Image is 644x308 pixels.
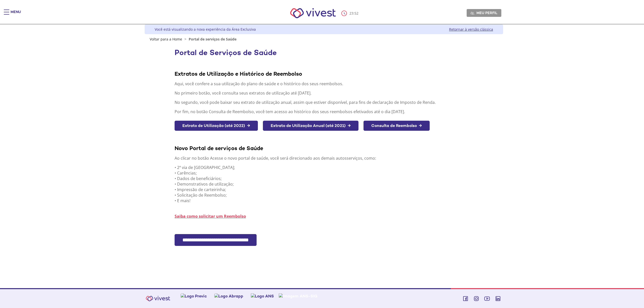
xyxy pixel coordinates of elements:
[364,121,430,131] a: Consulta de Reembolso →
[175,100,473,105] p: No segundo, você pode baixar seu extrato de utilização anual, assim que estiver disponível, para ...
[183,37,188,41] span: >
[341,11,359,16] div: :
[175,49,473,57] h1: Portal de Serviços de Saúde
[467,9,501,17] a: Meu perfil
[181,293,207,299] img: Logo Previc
[150,37,182,41] a: Voltar para a Home
[141,24,503,288] div: Vivest
[214,293,243,299] img: Logo Abrapp
[175,213,246,219] a: Saiba como solicitar um Reembolso
[285,3,342,24] img: Vivest
[476,11,497,15] span: Meu perfil
[349,11,353,16] span: 23
[470,11,474,15] img: Meu perfil
[251,293,274,299] img: Logo ANS
[279,293,317,299] img: Imagem ANS-SIG
[175,165,473,203] p: • 2ª via de [GEOGRAPHIC_DATA]; • Carências; • Dados de beneficiários; • Demonstrativos de utiliza...
[175,145,473,152] div: Novo Portal de serviços de Saúde
[175,234,473,258] section: <span lang="pt-BR" dir="ltr">FacPlanPortlet - SSO Fácil</span>
[263,121,358,131] a: Extrato de Utilização Anual (até 2021) →
[143,293,173,304] img: Vivest
[175,90,473,96] p: No primeiro botão, você consulta seus extratos de utilização até [DATE].
[175,121,258,131] a: Extrato de Utilização (até 2022) →
[175,109,473,114] p: Por fim, no botão Consulta de Reembolso, você tem acesso ao histórico dos seus reembolsos efetiva...
[354,11,358,16] span: 52
[175,46,473,229] section: <span lang="pt-BR" dir="ltr">Visualizador do Conteúdo da Web</span>
[175,70,473,77] div: Extratos de Utilização e Histórico de Reembolso
[189,37,236,41] span: Portal de serviços de Saúde
[449,27,493,32] a: Retornar à versão clássica
[175,155,473,161] p: Ao clicar no botão Acesse o novo portal de saúde, você será direcionado aos demais autosserviços,...
[175,81,473,86] p: Aqui, você confere a sua utilização do plano de saúde e o histórico dos seus reembolsos.
[11,10,21,20] div: Menu
[155,27,256,32] div: Você está visualizando a nova experiência da Área Exclusiva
